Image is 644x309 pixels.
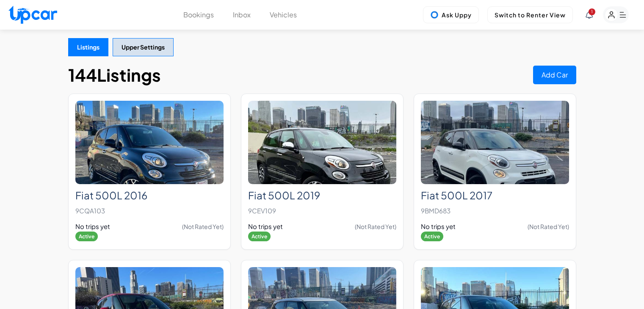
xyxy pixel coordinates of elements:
h2: Fiat 500L 2016 [75,189,224,201]
img: Fiat 500L 2016 [75,101,224,184]
img: Upcar Logo [8,6,57,24]
img: Fiat 500L 2017 [421,101,569,184]
h2: Fiat 500L 2019 [248,189,396,201]
span: Active [248,232,271,241]
button: Upper Settings [113,38,174,56]
button: Vehicles [270,10,297,20]
span: Active [421,232,443,241]
span: (Not Rated Yet) [528,222,569,231]
span: (Not Rated Yet) [182,222,224,231]
h1: 144 Listings [68,65,161,85]
img: Fiat 500L 2019 [248,101,396,184]
span: No trips yet [421,222,456,232]
button: Switch to Renter View [487,6,573,23]
p: 9CQA103 [75,205,224,217]
span: Active [75,232,98,241]
span: No trips yet [75,222,110,232]
button: Ask Uppy [423,6,479,23]
span: (Not Rated Yet) [355,222,396,231]
img: Uppy [430,11,439,19]
span: No trips yet [248,222,283,232]
button: Bookings [183,10,214,20]
span: You have new notifications [589,8,595,15]
button: Inbox [233,10,251,20]
p: 9CEV109 [248,205,396,217]
p: 9BMD683 [421,205,569,217]
button: Add Car [533,66,576,84]
h2: Fiat 500L 2017 [421,189,569,201]
button: Listings [68,38,108,56]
